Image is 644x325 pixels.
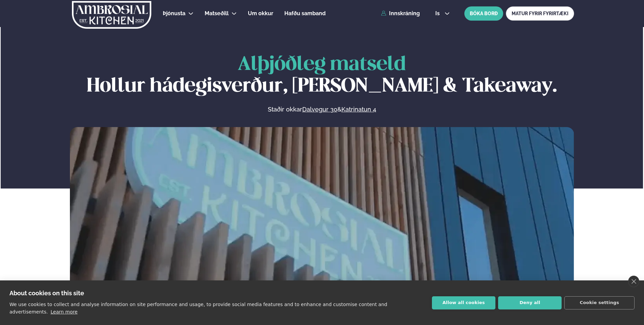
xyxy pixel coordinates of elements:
[430,11,455,16] button: is
[628,276,639,287] a: close
[248,10,273,17] span: Um okkur
[70,54,574,97] h1: Hollur hádegisverður, [PERSON_NAME] & Takeaway.
[381,10,420,17] a: Innskráning
[284,9,326,18] a: Hafðu samband
[464,6,503,21] button: BÓKA BORÐ
[284,10,326,17] span: Hafðu samband
[248,9,273,18] a: Um okkur
[9,302,387,315] p: We use cookies to collect and analyse information on site performance and usage, to provide socia...
[435,11,442,16] span: is
[302,105,337,114] a: Dalvegur 30
[71,1,152,29] img: logo
[205,9,229,18] a: Matseðill
[238,55,406,74] span: Alþjóðleg matseld
[163,9,185,18] a: Þjónusta
[498,296,562,309] button: Deny all
[194,105,449,114] p: Staðir okkar &
[564,296,635,309] button: Cookie settings
[341,105,376,114] a: Katrinatun 4
[163,10,185,17] span: Þjónusta
[51,309,78,315] a: Learn more
[506,6,574,21] a: MATUR FYRIR FYRIRTÆKI
[432,296,495,309] button: Allow all cookies
[9,290,84,297] strong: About cookies on this site
[205,10,229,17] span: Matseðill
